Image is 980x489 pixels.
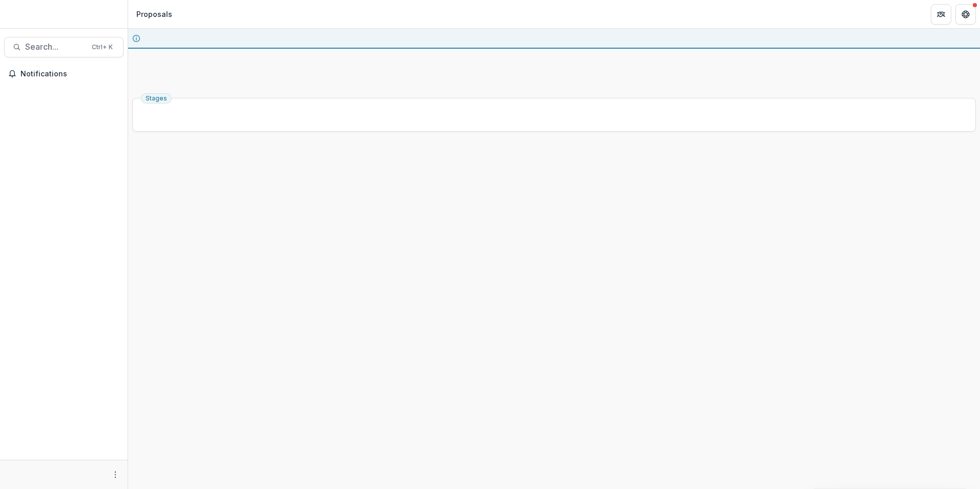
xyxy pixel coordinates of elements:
[136,9,172,19] div: Proposals
[4,37,124,57] button: Search...
[955,4,976,25] button: Get Help
[25,42,86,52] span: Search...
[931,4,951,25] button: Partners
[146,95,167,102] span: Stages
[90,42,115,53] div: Ctrl + K
[109,468,121,481] button: More
[4,66,124,82] button: Notifications
[21,70,119,78] span: Notifications
[132,7,176,22] nav: breadcrumb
